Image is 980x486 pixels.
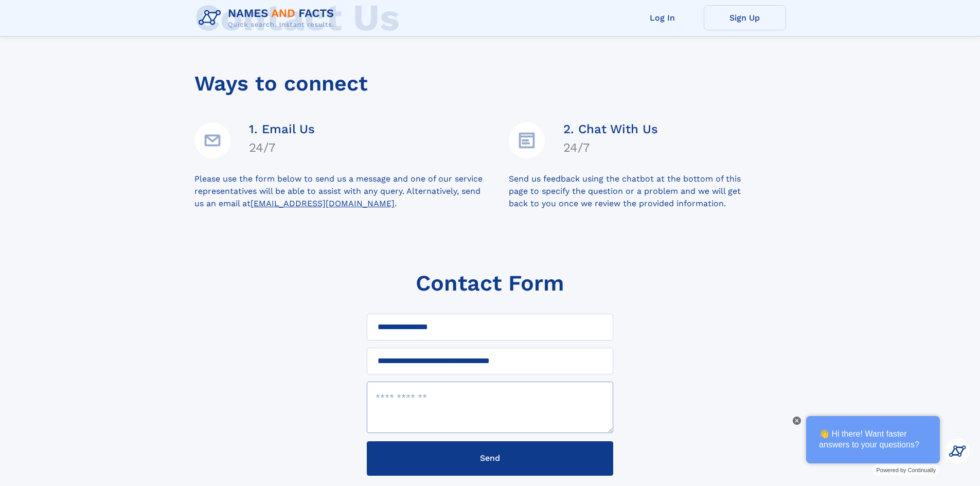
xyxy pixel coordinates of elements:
div: Send us feedback using the chatbot at the bottom of this page to specify the question or a proble... [509,173,786,210]
img: Kevin [945,439,970,463]
img: Logo Names and Facts [194,4,343,32]
span: Powered by Continually [876,467,936,473]
img: Email Address Icon [194,122,230,158]
div: Ways to connect [194,57,786,100]
div: 👋 Hi there! Want faster answers to your questions? [806,416,940,463]
h4: 1. Email Us [249,122,315,136]
a: [EMAIL_ADDRESS][DOMAIN_NAME] [251,199,395,208]
h4: 24/7 [563,140,658,155]
img: Close [795,419,799,423]
img: Details Icon [509,122,545,158]
div: Please use the form below to send us a message and one of our service representatives will be abl... [194,173,509,210]
a: Sign Up [704,5,786,30]
a: Powered by Continually [872,464,940,476]
h1: Contact Form [416,271,564,296]
h4: 24/7 [249,140,315,155]
h4: 2. Chat With Us [563,122,658,136]
a: Log In [621,5,704,30]
button: Send [367,441,613,476]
